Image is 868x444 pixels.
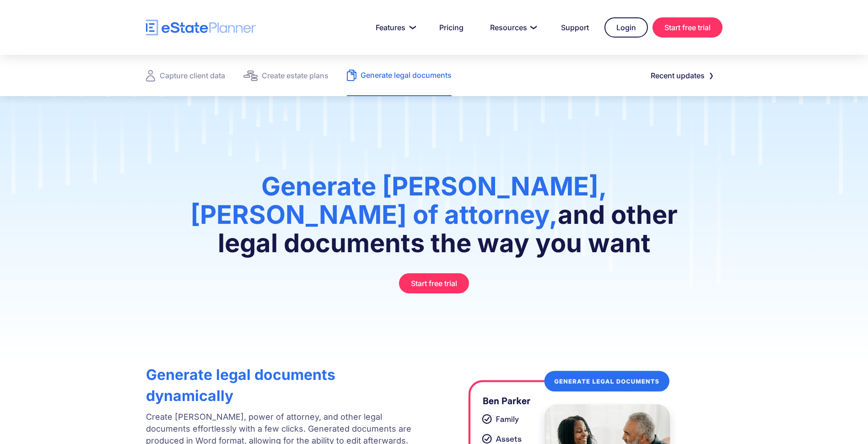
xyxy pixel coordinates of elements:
a: Login [604,17,648,38]
a: Create estate plans [243,55,329,96]
a: Support [550,18,600,37]
a: Pricing [428,18,474,37]
strong: Generate legal documents dynamically [146,366,335,405]
a: Start free trial [399,273,469,293]
a: Capture client data [146,55,225,96]
a: Recent updates [640,66,722,85]
a: Resources [479,18,545,37]
a: Features [365,18,424,37]
a: Start free trial [652,17,722,38]
div: Capture client data [160,69,225,82]
h1: and other legal documents the way you want [187,172,680,266]
div: Generate legal documents [361,69,452,81]
a: home [146,20,256,36]
div: Recent updates [651,69,705,82]
div: Create estate plans [262,69,329,82]
span: Generate [PERSON_NAME], [PERSON_NAME] of attorney, [190,171,607,230]
a: Generate legal documents [347,55,452,96]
